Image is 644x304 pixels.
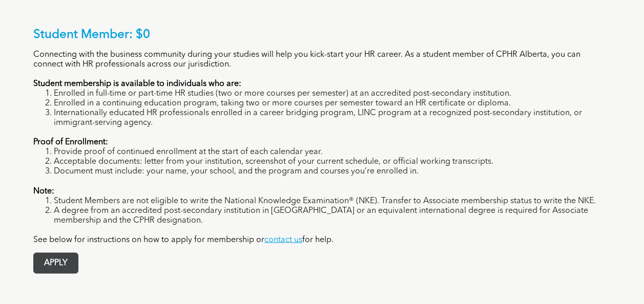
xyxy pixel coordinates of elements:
[33,187,54,195] strong: Note:
[54,89,611,99] li: Enrolled in full-time or part-time HR studies (two or more courses per semester) at an accredited...
[33,28,611,42] p: Student Member: $0
[54,147,611,157] li: Provide proof of continued enrollment at the start of each calendar year.
[54,108,611,128] li: Internationally educated HR professionals enrolled in a career bridging program, LINC program at ...
[54,99,611,108] li: Enrolled in a continuing education program, taking two or more courses per semester toward an HR ...
[33,50,611,70] p: Connecting with the business community during your studies will help you kick-start your HR caree...
[54,206,611,225] li: A degree from an accredited post-secondary institution in [GEOGRAPHIC_DATA] or an equivalent inte...
[264,235,302,244] a: contact us
[54,157,611,167] li: Acceptable documents: letter from your institution, screenshot of your current schedule, or offic...
[54,196,611,206] li: Student Members are not eligible to write the National Knowledge Examination® (NKE). Transfer to ...
[54,167,611,177] li: Document must include: your name, your school, and the program and courses you’re enrolled in.
[33,80,241,88] strong: Student membership is available to individuals who are:
[33,235,611,245] p: See below for instructions on how to apply for membership or for help.
[33,252,78,273] a: APPLY
[34,253,78,273] span: APPLY
[33,138,108,146] strong: Proof of Enrollment:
